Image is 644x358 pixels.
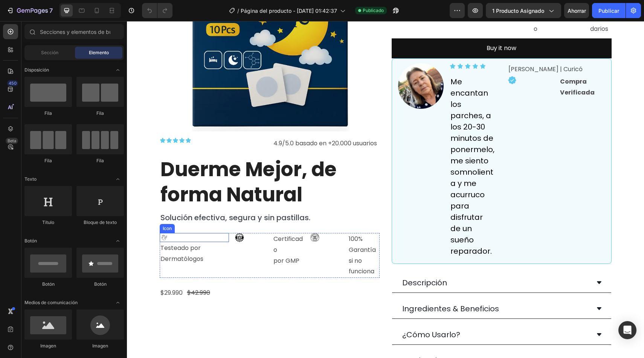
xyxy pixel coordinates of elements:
font: Medios de comunicación [24,300,78,305]
font: Título [42,219,54,225]
p: Descripción [275,256,320,267]
font: Texto [24,176,37,182]
p: por GMP [147,235,177,245]
button: 7 [3,3,56,18]
font: 7 [49,7,53,14]
p: Solución efectiva, segura y sin pastillas. [34,191,252,202]
p: Certificado [147,213,177,235]
font: Fila [96,110,104,116]
button: Buy it now [265,17,485,37]
font: Sección [41,50,58,55]
div: Buy it now [360,22,389,33]
font: Fila [44,158,52,163]
p: Ingredientes & Beneficios [275,282,372,293]
p: Me encantan los parches, a los 20-30 minutos de ponermelo, me siento somnolienta y me acurruco pa... [324,55,368,236]
font: Botón [94,281,107,287]
font: Imagen [92,343,108,349]
p: Testeado por [34,222,101,233]
p: [PERSON_NAME] | Curicó [382,43,478,54]
div: $29.990 [33,266,56,278]
input: Secciones y elementos de búsqueda [24,24,124,39]
font: Beta [8,138,16,143]
p: Compra Verificada [433,55,478,77]
span: Abrir palanca [112,173,124,185]
font: Disposición [24,67,49,73]
font: Ahorrar [568,8,586,14]
p: Dermatólogos [34,233,101,244]
img: [object Object] [271,42,317,88]
font: Publicado [363,8,384,13]
button: 1 producto asignado [486,3,561,18]
p: 4.9/5.0 basado en +20.000 usuarios [147,117,252,128]
button: Ahorrar [564,3,589,18]
font: Página del producto - [DATE] 01:42:37 [241,8,337,14]
div: $42.990 [60,266,84,278]
p: ¿Qué Incluye? [275,334,328,345]
font: Fila [96,158,104,163]
font: Elemento [89,50,109,55]
font: Bloque de texto [84,219,117,225]
p: 100% Garantía [222,213,252,235]
font: Imagen [40,343,56,349]
div: Deshacer/Rehacer [142,3,172,18]
p: si no funciona [222,235,252,256]
div: Abrir Intercom Messenger [618,321,636,339]
iframe: Área de diseño [127,21,644,358]
font: / [237,8,239,14]
font: Botón [24,238,37,244]
span: Abrir palanca [112,297,124,309]
font: Fila [44,110,52,116]
span: Abrir palanca [112,64,124,76]
font: Publicar [598,8,619,14]
font: Botón [42,281,55,287]
p: ¿Cómo Usarlo? [275,308,333,319]
span: Abrir palanca [112,235,124,247]
font: 1 producto asignado [492,8,544,14]
h2: Duerme Mejor, de forma Natural [33,135,253,187]
button: Publicar [592,3,626,18]
font: 450 [9,81,17,86]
